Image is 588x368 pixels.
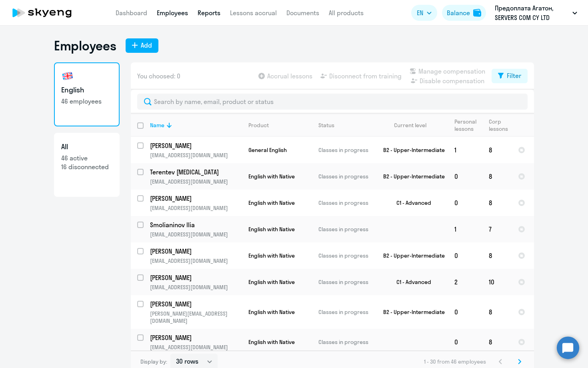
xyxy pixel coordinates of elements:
[248,199,295,206] span: English with Native
[150,310,242,324] p: [PERSON_NAME][EMAIL_ADDRESS][DOMAIN_NAME]
[150,257,242,264] p: [EMAIL_ADDRESS][DOMAIN_NAME]
[150,194,240,203] p: [PERSON_NAME]
[318,199,373,206] p: Classes in progress
[150,141,240,150] p: [PERSON_NAME]
[473,9,481,17] img: balance
[54,133,120,197] a: All46 active16 disconnected
[394,122,426,129] div: Current level
[417,8,423,18] span: EN
[448,329,482,355] td: 0
[424,358,486,365] span: 1 - 30 from 46 employees
[495,3,569,22] p: Предоплата Агатон, SERVERS COM CY LTD
[248,226,295,233] span: English with Native
[61,142,112,152] h3: All
[150,247,242,256] a: [PERSON_NAME]
[61,154,112,162] p: 46 active
[482,137,512,163] td: 8
[150,220,240,229] p: Smolianinov Ilia
[141,40,152,50] div: Add
[150,152,242,159] p: [EMAIL_ADDRESS][DOMAIN_NAME]
[318,122,373,129] div: Status
[150,333,242,342] a: [PERSON_NAME]
[448,190,482,216] td: 0
[150,178,242,185] p: [EMAIL_ADDRESS][DOMAIN_NAME]
[137,71,180,81] span: You choosed: 0
[248,308,295,316] span: English with Native
[150,333,240,342] p: [PERSON_NAME]
[150,122,242,129] div: Name
[318,122,334,129] div: Status
[61,70,74,82] img: english
[318,308,373,316] p: Classes in progress
[150,300,242,308] a: [PERSON_NAME]
[248,122,312,129] div: Product
[489,118,508,132] div: Corp lessons
[140,358,167,365] span: Display by:
[448,295,482,329] td: 0
[150,194,242,203] a: [PERSON_NAME]
[374,269,448,295] td: C1 - Advanced
[482,163,512,190] td: 8
[116,9,147,17] a: Dashboard
[150,168,240,176] p: Terentev [MEDICAL_DATA]
[482,190,512,216] td: 8
[482,269,512,295] td: 10
[248,278,295,286] span: English with Native
[318,146,373,154] p: Classes in progress
[61,97,112,106] p: 46 employees
[447,8,470,18] div: Balance
[507,71,521,80] div: Filter
[150,247,240,256] p: [PERSON_NAME]
[150,300,240,308] p: [PERSON_NAME]
[150,122,164,129] div: Name
[230,9,277,17] a: Lessons accrual
[489,118,511,132] div: Corp lessons
[248,252,295,259] span: English with Native
[150,284,242,291] p: [EMAIL_ADDRESS][DOMAIN_NAME]
[318,252,373,259] p: Classes in progress
[448,216,482,242] td: 1
[442,5,486,21] button: Balancebalance
[374,295,448,329] td: B2 - Upper-Intermediate
[150,273,242,282] a: [PERSON_NAME]
[492,69,528,83] button: Filter
[286,9,319,17] a: Documents
[150,204,242,212] p: [EMAIL_ADDRESS][DOMAIN_NAME]
[150,344,242,351] p: [EMAIL_ADDRESS][DOMAIN_NAME]
[150,168,242,176] a: Terentev [MEDICAL_DATA]
[137,94,528,110] input: Search by name, email, product or status
[318,338,373,346] p: Classes in progress
[61,162,112,171] p: 16 disconnected
[318,278,373,286] p: Classes in progress
[491,3,581,22] button: Предоплата Агатон, SERVERS COM CY LTD
[482,295,512,329] td: 8
[448,269,482,295] td: 2
[54,62,120,126] a: English46 employees
[318,173,373,180] p: Classes in progress
[126,38,158,53] button: Add
[150,220,242,229] a: Smolianinov Ilia
[54,38,116,54] h1: Employees
[157,9,188,17] a: Employees
[380,122,448,129] div: Current level
[448,242,482,269] td: 0
[482,216,512,242] td: 7
[374,137,448,163] td: B2 - Upper-Intermediate
[411,5,437,21] button: EN
[482,242,512,269] td: 8
[248,146,287,154] span: General English
[374,163,448,190] td: B2 - Upper-Intermediate
[448,137,482,163] td: 1
[61,85,112,95] h3: English
[482,329,512,355] td: 8
[150,273,240,282] p: [PERSON_NAME]
[150,141,242,150] a: [PERSON_NAME]
[248,122,269,129] div: Product
[198,9,220,17] a: Reports
[374,242,448,269] td: B2 - Upper-Intermediate
[454,118,482,132] div: Personal lessons
[248,338,295,346] span: English with Native
[454,118,477,132] div: Personal lessons
[329,9,364,17] a: All products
